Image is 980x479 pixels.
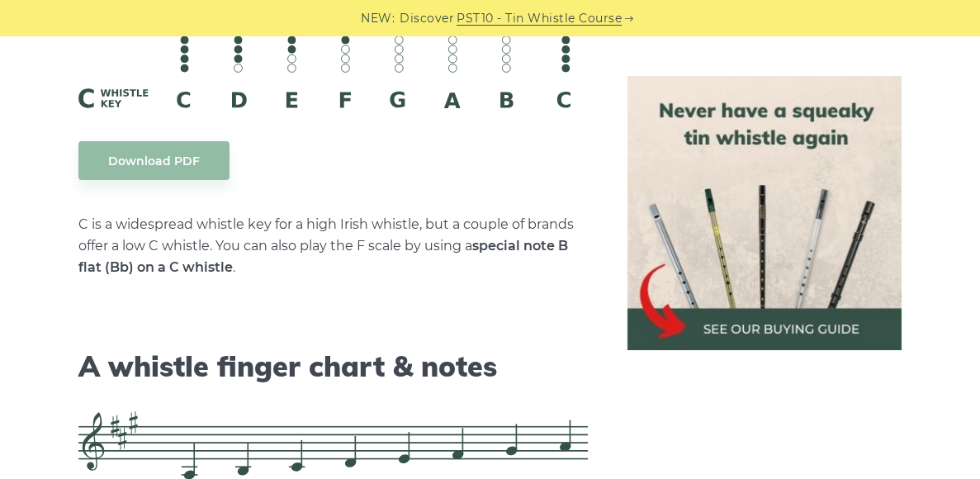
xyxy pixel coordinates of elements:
[78,141,230,180] a: Download PDF
[78,214,587,278] p: C is a widespread whistle key for a high Irish whistle, but a couple of brands offer a low C whis...
[627,76,902,350] img: tin whistle buying guide
[400,9,454,28] span: Discover
[78,350,587,384] h2: A whistle finger chart & notes
[361,9,395,28] span: NEW:
[457,9,622,28] a: PST10 - Tin Whistle Course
